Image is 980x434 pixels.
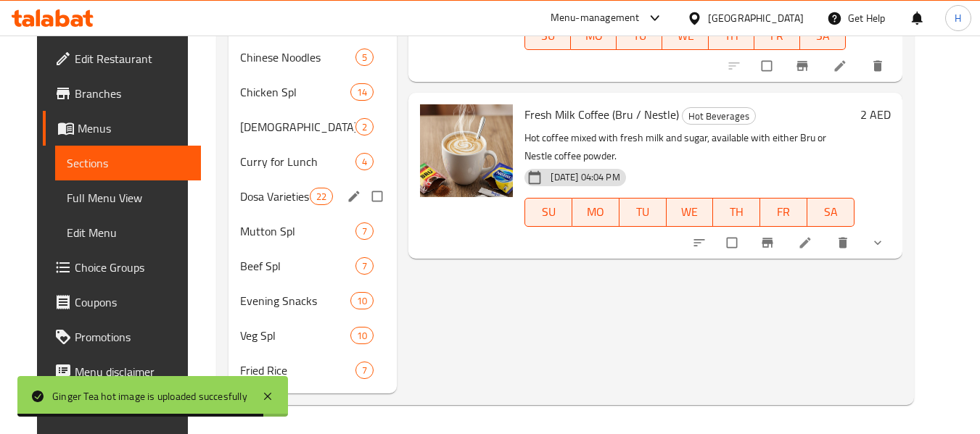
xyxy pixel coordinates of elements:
div: Dosa Varieties (Breakfast & Dinner) [240,188,310,205]
a: Coupons [43,285,201,320]
button: show more [862,227,897,259]
button: edit [345,187,366,206]
a: Promotions [43,320,201,354]
span: FR [766,201,802,222]
span: 10 [351,329,373,343]
button: WE [667,198,714,227]
div: Evening Snacks10 [228,283,397,318]
span: Full Menu View [67,189,189,206]
span: Chicken Spl [240,83,350,101]
span: Coupons [75,293,189,311]
div: Menu-management [551,9,640,27]
button: SA [807,198,855,227]
span: 7 [356,225,373,238]
span: 10 [351,294,373,308]
div: Curry for Lunch4 [228,144,397,179]
a: Menu disclaimer [43,354,201,389]
button: TU [619,198,667,227]
div: items [355,362,374,379]
span: WE [668,25,702,46]
div: Ginger Tea hot image is uploaded succesfully [52,388,247,404]
div: Mutton Spl7 [228,214,397,249]
span: Select to update [718,229,749,256]
button: delete [862,50,897,82]
span: Menus [78,120,189,137]
span: Choice Groups [75,259,189,276]
button: SU [524,198,572,227]
a: Edit Menu [55,215,201,250]
h6: 2 AED [860,104,891,125]
span: Chinese Noodles [240,49,355,66]
span: Fried Rice [240,362,355,379]
span: Curry for Lunch [240,153,355,170]
div: [DEMOGRAPHIC_DATA] Dinner Curries2 [228,109,397,144]
button: FR [760,198,807,227]
img: Fresh Milk Coffee (Bru / Nestle) [420,104,513,197]
div: [GEOGRAPHIC_DATA] [708,10,804,26]
button: Branch-specific-item [786,50,821,82]
span: SU [531,201,567,222]
div: Fried Rice7 [228,353,397,388]
span: 4 [356,155,373,169]
div: Chinese Noodles5 [228,40,397,75]
span: Branches [75,85,189,102]
div: items [355,222,374,240]
span: 14 [351,85,373,99]
svg: Show Choices [870,235,885,250]
span: H [955,10,961,26]
span: Edit Menu [67,224,189,241]
div: items [350,83,374,101]
span: Mutton Spl [240,222,355,240]
span: Menu disclaimer [75,363,189,380]
div: items [350,292,374,309]
span: 22 [310,190,332,204]
a: Sections [55,146,201,180]
span: Select to update [753,52,783,80]
span: [DEMOGRAPHIC_DATA] Dinner Curries [240,118,355,135]
span: MO [578,201,614,222]
span: [DATE] 04:04 PM [545,170,625,184]
div: Veg Spl10 [228,318,397,353]
span: 7 [356,364,373,377]
span: SU [531,25,565,46]
a: Full Menu View [55,180,201,215]
button: MO [572,198,619,227]
a: Menus [43,111,201,146]
span: Fresh Milk Coffee (Bru / Nestle) [524,104,679,125]
span: Evening Snacks [240,292,350,309]
span: TH [715,25,749,46]
span: SA [813,201,849,222]
span: SA [806,25,840,46]
p: Hot coffee mixed with fresh milk and sugar, available with either Bru or Nestle coffee powder. [524,129,854,165]
button: delete [827,227,862,259]
div: items [355,153,374,170]
span: TU [625,201,661,222]
span: 5 [356,51,373,64]
span: TH [719,201,754,222]
button: Branch-specific-item [752,227,786,259]
div: Dosa Varieties (Breakfast & Dinner)22edit [228,179,397,214]
span: Edit Restaurant [75,50,189,67]
div: items [350,327,374,344]
span: TU [622,25,656,46]
div: Hot Beverages [682,107,756,125]
div: items [355,49,374,66]
div: Chicken Spl14 [228,75,397,109]
a: Edit menu item [798,235,815,250]
span: Beef Spl [240,257,355,275]
span: Hot Beverages [683,108,755,125]
span: Sections [67,154,189,172]
button: TH [713,198,760,227]
a: Edit Restaurant [43,41,201,76]
span: 2 [356,120,373,134]
span: FR [760,25,794,46]
div: items [355,118,374,135]
span: Veg Spl [240,327,350,344]
span: MO [577,25,611,46]
div: Beef Spl7 [228,249,397,283]
button: sort-choices [683,227,718,259]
